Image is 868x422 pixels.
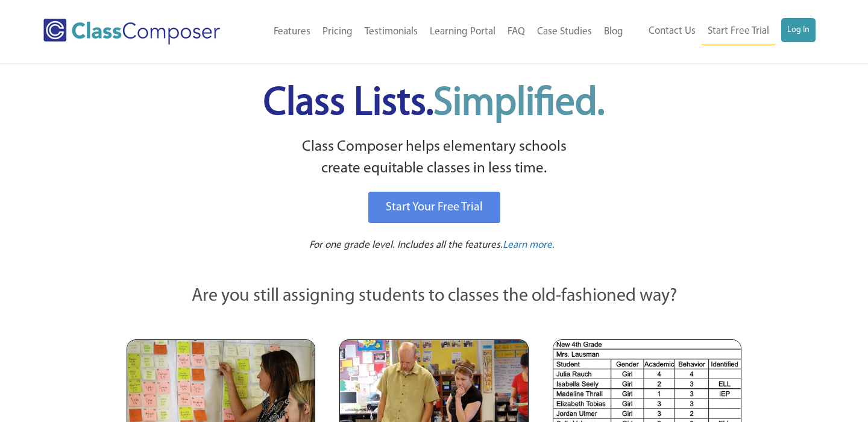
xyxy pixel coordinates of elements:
span: Simplified. [433,84,605,124]
a: Start Free Trial [702,18,775,45]
a: Case Studies [531,19,598,45]
img: Class Composer [43,19,220,45]
span: For one grade level. Includes all the features. [309,240,503,250]
a: Features [268,19,316,45]
nav: Header Menu [629,18,816,45]
a: Pricing [316,19,359,45]
p: Are you still assigning students to classes the old-fashioned way? [127,283,741,310]
a: Learn more. [503,238,555,253]
nav: Header Menu [248,19,629,45]
a: Testimonials [359,19,424,45]
span: Start Your Free Trial [386,201,483,213]
span: Class Lists. [263,84,605,124]
span: Learn more. [503,240,555,250]
p: Class Composer helps elementary schools create equitable classes in less time. [125,136,743,180]
a: Log In [781,18,816,42]
a: Start Your Free Trial [368,192,500,223]
a: FAQ [502,19,531,45]
a: Contact Us [643,18,702,45]
a: Learning Portal [424,19,502,45]
a: Blog [598,19,629,45]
